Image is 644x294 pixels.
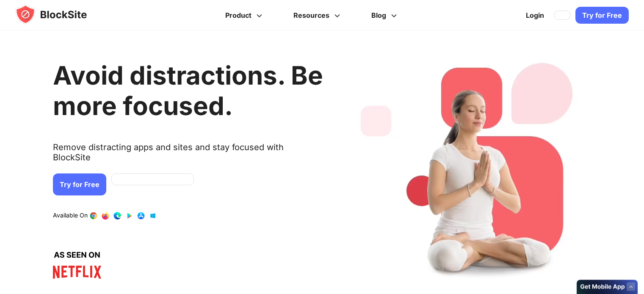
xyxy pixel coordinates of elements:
img: blocksite-icon.5d769676.svg [15,4,103,25]
a: Try for Free [53,173,106,195]
a: Login [521,5,549,25]
text: Remove distracting apps and sites and stay focused with BlockSite [53,142,323,169]
h1: Avoid distractions. Be more focused. [53,60,323,121]
a: Try for Free [575,7,629,24]
text: Available On [53,212,88,220]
